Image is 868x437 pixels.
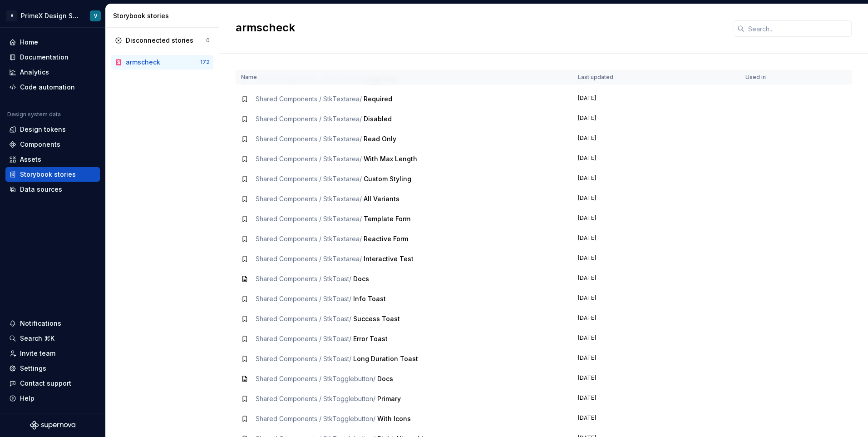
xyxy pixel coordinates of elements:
[111,33,213,48] a: Disconnected stories0
[200,59,210,66] div: 172
[5,361,100,376] a: Settings
[256,115,362,123] span: Shared Components / StkTextarea /
[5,376,100,391] button: Contact support
[111,55,213,70] a: armscheck172
[206,37,210,44] div: 0
[30,421,75,430] svg: Supernova Logo
[256,155,362,163] span: Shared Components / StkTextarea /
[572,349,740,369] td: [DATE]
[572,229,740,249] td: [DATE]
[256,335,351,343] span: Shared Components / StkToast /
[740,70,797,85] th: Used in
[20,349,55,358] div: Invite team
[572,269,740,289] td: [DATE]
[256,135,362,143] span: Shared Components / StkTextarea /
[256,275,351,283] span: Shared Components / StkToast /
[353,355,418,363] span: Long Duration Toast
[572,109,740,129] td: [DATE]
[20,53,69,62] div: Documentation
[572,289,740,309] td: [DATE]
[353,295,386,303] span: Info Toast
[20,68,49,77] div: Analytics
[256,355,351,363] span: Shared Components / StkToast /
[572,169,740,189] td: [DATE]
[5,35,100,50] a: Home
[256,95,362,103] span: Shared Components / StkTextarea /
[377,375,393,382] span: Docs
[572,329,740,349] td: [DATE]
[20,379,71,388] div: Contact support
[572,129,740,149] td: [DATE]
[353,335,388,343] span: Error Toast
[7,111,61,118] div: Design system data
[6,10,17,21] div: A
[5,122,100,137] a: Design tokens
[353,315,400,323] span: Success Toast
[364,255,414,263] span: Interactive Test
[5,346,100,361] a: Invite team
[20,394,35,403] div: Help
[364,95,392,103] span: Required
[256,315,351,323] span: Shared Components / StkToast /
[745,20,852,37] input: Search...
[94,12,97,20] div: V
[572,389,740,409] td: [DATE]
[364,155,417,163] span: With Max Length
[20,140,60,149] div: Components
[5,391,100,406] button: Help
[20,334,54,343] div: Search ⌘K
[256,195,362,203] span: Shared Components / StkTextarea /
[113,11,215,20] div: Storybook stories
[572,70,740,85] th: Last updated
[256,375,375,382] span: Shared Components / StkTogglebutton /
[256,255,362,263] span: Shared Components / StkTextarea /
[5,167,100,182] a: Storybook stories
[572,189,740,209] td: [DATE]
[5,316,100,331] button: Notifications
[572,409,740,429] td: [DATE]
[364,175,411,183] span: Custom Styling
[20,38,38,47] div: Home
[5,331,100,346] button: Search ⌘K
[364,215,410,223] span: Template Form
[20,364,46,373] div: Settings
[236,20,723,35] h2: armscheck
[5,152,100,167] a: Assets
[256,295,351,303] span: Shared Components / StkToast /
[20,185,62,194] div: Data sources
[126,58,160,67] div: armscheck
[236,70,572,85] th: Name
[256,215,362,223] span: Shared Components / StkTextarea /
[20,83,75,92] div: Code automation
[20,155,41,164] div: Assets
[5,50,100,65] a: Documentation
[256,395,375,402] span: Shared Components / StkTogglebutton /
[21,11,79,20] div: PrimeX Design System
[364,115,392,123] span: Disabled
[256,235,362,243] span: Shared Components / StkTextarea /
[364,235,408,243] span: Reactive Form
[364,135,396,143] span: Read Only
[126,36,193,45] div: Disconnected stories
[377,395,401,402] span: Primary
[256,415,375,422] span: Shared Components / StkTogglebutton /
[20,125,66,134] div: Design tokens
[377,415,411,422] span: With Icons
[353,275,369,283] span: Docs
[572,369,740,389] td: [DATE]
[5,137,100,152] a: Components
[572,149,740,169] td: [DATE]
[5,80,100,94] a: Code automation
[2,6,104,25] button: APrimeX Design SystemV
[572,249,740,269] td: [DATE]
[364,195,399,203] span: All Variants
[572,309,740,329] td: [DATE]
[20,319,61,328] div: Notifications
[20,170,76,179] div: Storybook stories
[256,175,362,183] span: Shared Components / StkTextarea /
[572,209,740,229] td: [DATE]
[5,65,100,79] a: Analytics
[572,89,740,109] td: [DATE]
[5,182,100,197] a: Data sources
